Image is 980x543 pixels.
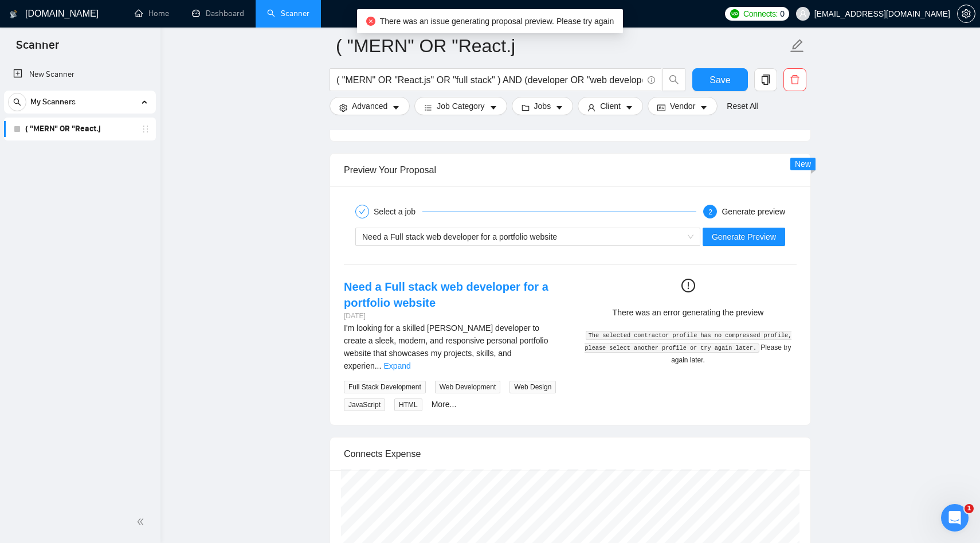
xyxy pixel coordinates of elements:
span: info-circle [648,76,655,84]
div: Generate preview [722,205,785,218]
button: userClientcaret-down [578,97,643,115]
span: JavaScript [344,399,385,411]
span: caret-down [555,103,563,112]
div: I'm looking for a skilled MERN Stack developer to create a sleek, modern, and responsive personal... [344,322,561,372]
a: dashboardDashboard [192,9,244,18]
button: Generate Preview [703,228,785,246]
a: Reset All [727,100,758,112]
input: Scanner name... [336,32,787,60]
a: More... [432,400,457,409]
button: copy [754,68,777,91]
button: delete [783,68,806,91]
img: logo [10,5,18,24]
a: ( "MERN" OR "React.j [25,118,134,140]
div: Connects Expense [344,437,797,470]
span: copy [755,75,777,85]
span: user [799,10,807,18]
span: check [359,208,366,215]
div: Preview Your Proposal [344,154,797,186]
span: HTML [394,399,422,411]
span: search [9,98,26,106]
span: Vendor [670,100,695,112]
span: edit [790,38,805,53]
span: idcard [657,103,665,112]
iframe: Intercom live chat [941,504,969,532]
div: Select a job [374,205,422,218]
span: caret-down [700,103,708,112]
span: Web Development [435,381,501,393]
button: setting [957,5,975,23]
span: Jobs [534,100,551,112]
img: upwork-logo.png [730,9,739,18]
a: homeHome [135,9,169,18]
span: Save [709,73,730,87]
button: settingAdvancedcaret-down [330,97,410,115]
input: Search Freelance Jobs... [336,73,642,87]
span: double-left [136,516,148,528]
a: searchScanner [267,9,309,18]
span: caret-down [489,103,497,112]
span: exclamation-circle [681,279,695,292]
span: folder [522,103,530,112]
span: caret-down [625,103,633,112]
span: Web Design [509,381,556,393]
a: setting [957,9,975,18]
span: 1 [965,504,974,513]
span: My Scanners [30,91,76,114]
span: ... [375,361,382,370]
span: There was an error generating the preview [613,308,764,317]
button: folderJobscaret-down [512,97,574,115]
span: bars [424,103,432,112]
span: holder [141,124,150,134]
span: Scanner [7,37,68,61]
a: New Scanner [13,63,147,86]
li: My Scanners [4,91,156,140]
span: Job Category [437,100,484,112]
span: There was an issue generating proposal preview. Please try again [380,17,614,26]
a: Need a Full stack web developer for a portfolio website [344,280,548,309]
a: Expand [383,361,410,370]
span: 0 [780,7,785,20]
div: [DATE] [344,311,561,322]
span: I'm looking for a skilled [PERSON_NAME] developer to create a sleek, modern, and responsive perso... [344,323,548,370]
span: search [663,75,685,85]
button: barsJob Categorycaret-down [414,97,507,115]
span: 2 [708,208,712,216]
span: caret-down [392,103,400,112]
button: search [663,68,685,91]
li: New Scanner [4,63,156,86]
span: Need a Full stack web developer for a portfolio website [362,232,557,241]
span: Client [600,100,621,112]
button: search [8,93,26,111]
span: delete [784,75,806,85]
span: Full Stack Development [344,381,426,393]
code: The selected contractor profile has no compressed profile, please select another profile or try a... [585,331,791,353]
span: Generate Preview [712,231,776,243]
button: idcardVendorcaret-down [648,97,718,115]
button: Save [692,68,748,91]
span: user [587,103,595,112]
span: Connects: [743,7,778,20]
span: Advanced [352,100,387,112]
span: close-circle [366,17,375,26]
span: setting [339,103,347,112]
span: New [795,159,811,169]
